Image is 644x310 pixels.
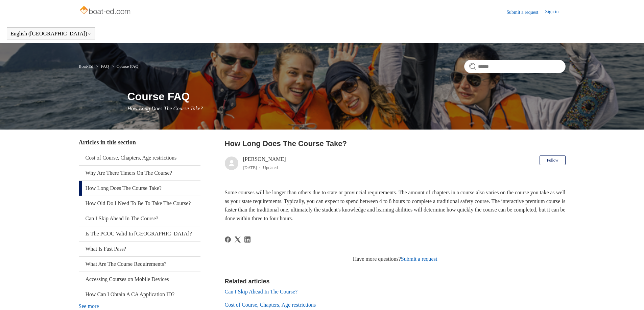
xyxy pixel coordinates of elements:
button: English ([GEOGRAPHIC_DATA]) [10,31,91,37]
a: Submit a request [506,9,545,16]
a: Cost of Course, Chapters, Age restrictions [225,302,316,308]
span: Articles in this section [79,139,136,146]
a: X Corp [235,236,241,243]
time: 03/21/2024, 11:28 [243,165,257,170]
a: FAQ [101,64,109,69]
svg: Share this page on X Corp [235,236,241,243]
button: Follow Article [540,155,565,165]
div: [PERSON_NAME] [243,155,286,171]
a: Accessing Courses on Mobile Devices [79,272,200,287]
a: Boat-Ed [79,64,93,69]
a: Why Are There Timers On The Course? [79,166,200,180]
div: Have more questions? [225,255,566,263]
a: See more [79,303,99,309]
input: Search [464,60,566,73]
img: Boat-Ed Help Center home page [79,4,133,18]
a: Cost of Course, Chapters, Age restrictions [79,150,200,165]
a: What Is Fast Pass? [79,242,200,256]
li: Boat-Ed [79,64,95,69]
a: Facebook [225,236,231,243]
a: What Are The Course Requirements? [79,257,200,272]
a: How Long Does The Course Take? [79,181,200,196]
a: Sign in [545,8,565,16]
li: Course FAQ [110,64,139,69]
a: How Old Do I Need To Be To Take The Course? [79,196,200,211]
svg: Share this page on Facebook [225,236,231,243]
a: Course FAQ [117,64,139,69]
li: Updated [263,165,278,170]
p: Some courses will be longer than others due to state or provincial requirements. The amount of ch... [225,188,566,223]
a: LinkedIn [244,236,251,243]
span: How Long Does The Course Take? [127,106,203,111]
h1: Course FAQ [127,88,566,105]
div: Live chat [621,287,639,305]
a: Can I Skip Ahead In The Course? [225,289,298,294]
a: Is The PCOC Valid In [GEOGRAPHIC_DATA]? [79,226,200,241]
a: Can I Skip Ahead In The Course? [79,211,200,226]
li: FAQ [94,64,110,69]
svg: Share this page on LinkedIn [244,236,251,243]
h2: Related articles [225,277,566,286]
h2: How Long Does The Course Take? [225,138,566,149]
a: Submit a request [401,256,437,262]
a: How Can I Obtain A CA Application ID? [79,287,200,302]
